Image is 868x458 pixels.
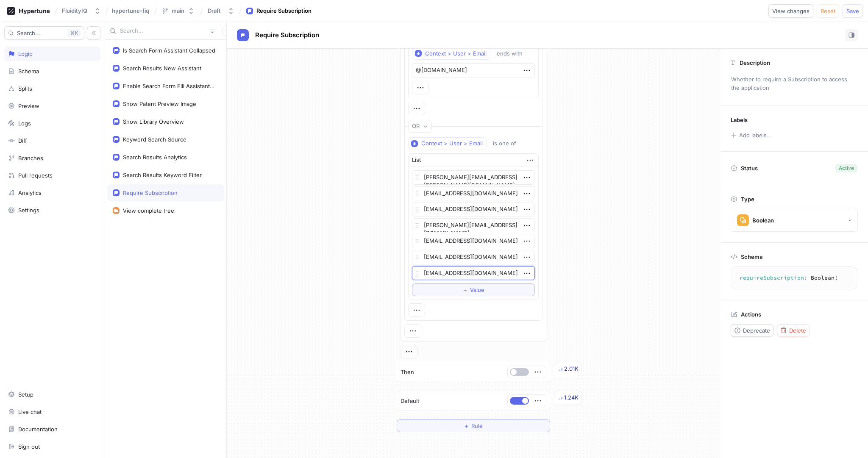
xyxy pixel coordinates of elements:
button: main [158,4,198,18]
div: View complete tree [123,207,174,214]
div: Diff [18,137,27,144]
div: Show Patent Preview Image [123,100,196,107]
textarea: [PERSON_NAME][EMAIL_ADDRESS][PERSON_NAME][DOMAIN_NAME] [412,170,535,185]
div: Analytics [18,189,42,196]
div: Search Results Keyword Filter [123,172,202,178]
textarea: [EMAIL_ADDRESS][DOMAIN_NAME] [412,266,535,280]
span: Value [470,287,484,292]
div: Splits [18,85,32,92]
span: ＋ [462,287,468,292]
textarea: [EMAIL_ADDRESS][DOMAIN_NAME] [412,234,535,248]
button: Context > User > Email [408,137,487,150]
div: Search Results New Assistant [123,65,201,72]
div: Show Library Overview [123,118,184,125]
span: Reset [821,8,835,14]
button: Context > User > Email [412,47,490,60]
button: is one of [489,137,529,150]
div: Setup [18,391,33,398]
div: OR [412,122,420,130]
div: Preview [18,103,39,109]
button: Search...K [4,26,84,40]
textarea: [PERSON_NAME][EMAIL_ADDRESS][DOMAIN_NAME] [412,218,535,233]
span: Deprecate [743,328,770,333]
button: Add labels... [728,130,774,141]
p: Status [741,162,758,174]
div: Is Search Form Assistant Collapsed [123,47,215,54]
textarea: [EMAIL_ADDRESS][DOMAIN_NAME] [412,186,535,201]
div: Settings [18,207,39,214]
button: Boolean [731,209,858,232]
span: Rule [471,423,483,428]
button: Deprecate [731,324,773,337]
div: Search Results Analytics [123,154,187,161]
textarea: [EMAIL_ADDRESS][DOMAIN_NAME] [412,202,535,217]
div: FluidityIQ [62,7,87,14]
div: Context > User > Email [425,50,487,57]
button: ＋Value [412,283,535,296]
button: Reset [817,4,839,18]
button: ＋Rule [397,419,550,432]
button: ends with [493,47,535,60]
div: Context > User > Email [421,140,483,147]
div: main [172,7,184,14]
div: Logs [18,120,31,127]
span: Save [846,8,859,14]
span: Search... [17,31,40,36]
textarea: [EMAIL_ADDRESS][DOMAIN_NAME] [412,250,535,264]
a: Documentation [4,422,100,436]
span: hypertune-fiq [112,8,149,14]
span: ＋ [464,423,469,428]
p: Schema [741,253,762,260]
div: is one of [493,140,516,147]
div: Branches [18,155,43,161]
button: Delete [777,324,810,337]
div: Enable Search Form Fill Assistant UI [123,83,215,89]
div: Draft [208,7,221,14]
p: Then [401,368,414,377]
div: Documentation [18,426,58,433]
p: Whether to require a Subscription to access the application [727,72,861,95]
p: Default [401,397,419,405]
button: View changes [768,4,813,18]
div: Active [839,164,854,172]
p: Actions [741,311,761,318]
p: Labels [731,117,748,123]
div: List [412,156,421,164]
div: Sign out [18,443,40,450]
button: Save [843,4,863,18]
div: ends with [497,50,523,57]
div: 2.01K [564,365,579,373]
button: OR [408,120,432,133]
div: Live chat [18,408,42,415]
textarea: @[DOMAIN_NAME] [412,63,535,78]
p: Description [740,59,770,66]
div: Require Subscription [256,7,312,15]
div: Logic [18,50,32,57]
textarea: requireSubscription: Boolean! [734,270,854,286]
div: Boolean [752,217,774,224]
p: Type [741,196,754,203]
span: Require Subscription [255,32,319,39]
input: Search... [120,27,206,35]
button: Draft [204,4,238,18]
div: Require Subscription [123,189,178,196]
div: Schema [18,68,39,75]
span: View changes [772,8,810,14]
button: FluidityIQ [58,4,104,18]
div: 1.24K [564,394,579,402]
span: Delete [789,328,806,333]
div: Keyword Search Source [123,136,186,143]
div: K [67,29,81,37]
div: Pull requests [18,172,53,179]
